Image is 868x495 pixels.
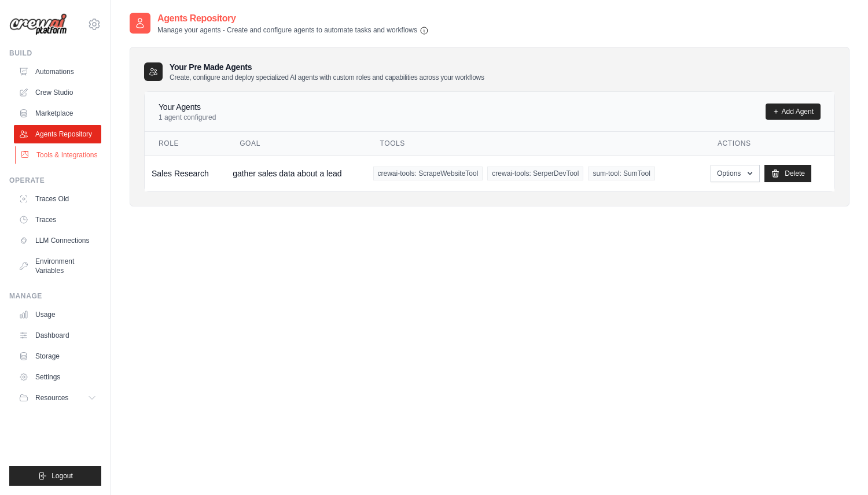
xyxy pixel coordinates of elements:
a: Add Agent [766,104,821,120]
p: Manage your agents - Create and configure agents to automate tasks and workflows [157,25,429,35]
span: Logout [52,471,73,481]
a: LLM Connections [14,231,101,250]
a: Settings [14,368,101,386]
button: Logout [9,466,101,486]
span: sum-tool: SumTool [588,167,654,180]
td: Sales Research [145,155,226,191]
a: Delete [764,165,811,182]
a: Marketplace [14,104,101,123]
a: Dashboard [14,326,101,345]
a: Agents Repository [14,125,101,143]
div: Build [9,49,101,58]
th: Role [145,132,226,156]
h4: Your Agents [159,101,216,113]
h2: Agents Repository [157,12,429,25]
a: Storage [14,347,101,365]
span: crewai-tools: ScrapeWebsiteTool [373,167,483,180]
th: Goal [226,132,366,156]
div: Operate [9,176,101,185]
a: Automations [14,62,101,81]
a: Tools & Integrations [15,146,102,164]
a: Traces [14,210,101,229]
span: crewai-tools: SerperDevTool [487,167,583,180]
a: Usage [14,305,101,324]
p: 1 agent configured [159,113,216,122]
span: Resources [35,393,68,402]
a: Traces Old [14,190,101,208]
th: Tools [366,132,704,156]
td: gather sales data about a lead [226,155,366,191]
a: Environment Variables [14,252,101,280]
a: Crew Studio [14,83,101,102]
button: Options [711,165,760,182]
h3: Your Pre Made Agents [170,61,484,82]
p: Create, configure and deploy specialized AI agents with custom roles and capabilities across your... [170,73,484,82]
th: Actions [704,132,834,156]
div: Manage [9,291,101,301]
img: Logo [9,13,67,36]
button: Resources [14,389,101,407]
